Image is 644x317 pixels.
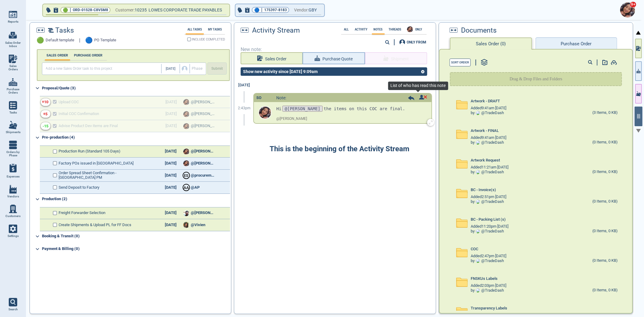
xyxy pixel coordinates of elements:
[8,308,18,311] span: Search
[372,28,385,31] label: Notes
[235,79,253,91] div: [DATE]
[471,99,500,104] span: Artwork - DRAFT
[63,8,68,12] span: 🟢
[37,37,44,44] span: 🟢
[192,38,225,41] span: INCLUDE COMPLETED
[5,41,21,48] span: Sales Order Inbox
[276,105,422,113] p: Hi the items on this COC are final.
[261,7,262,13] span: |
[620,2,635,18] img: Avatar
[407,26,413,32] img: Avatar
[309,6,317,14] span: GBY
[45,53,70,57] label: SALES ORDER
[264,7,287,13] span: 175397-8183
[5,214,21,218] span: Customers
[56,27,74,34] span: Tasks
[592,199,618,204] div: (0 Items, 0 KB)
[183,149,189,155] img: Avatar
[149,8,222,12] span: LOWES CORPORATE TRADE PAYABLES
[471,136,506,140] span: Added 9:41am [DATE]
[9,225,17,233] img: menu_icon
[461,27,497,34] span: Documents
[592,140,618,145] div: (0 Items, 0 KB)
[471,254,506,258] span: Added 2:47pm [DATE]
[407,40,427,44] div: ONLY FROM
[282,106,323,112] span: @[PERSON_NAME]
[592,288,618,293] div: (0 Items, 0 KB)
[183,210,189,216] img: Avatar
[42,244,230,254] div: Payment & Billing (0)
[471,106,506,110] span: Added 9:41am [DATE]
[42,232,230,241] div: Booking & Transit (0)
[342,28,351,31] label: All
[471,129,499,133] span: Artwork - FINAL
[43,64,162,73] input: Add a new Sales Order task to this project
[73,7,108,13] span: ORD-01528-C8V5M8
[476,229,480,233] img: Avatar
[476,288,480,293] img: Avatar
[183,184,189,191] div: A A
[471,229,504,234] div: by @ TradeDash
[270,145,409,153] span: This is the beginning of the Activity Stream
[160,149,181,154] div: [DATE]
[510,76,562,82] p: Drag & Drop Files and Folders
[160,185,181,190] div: [DATE]
[235,4,324,16] button: 🔵|175397-8183Vendor:GBY
[294,6,309,14] span: Vendor:
[5,88,21,94] span: Purchase Orders
[191,173,215,178] span: @procurement
[5,150,21,157] span: Orders by Phase
[8,20,18,24] span: Reports
[238,106,251,110] span: 2:43pm
[9,78,17,86] img: menu_icon
[322,55,353,63] span: Purchase Quote
[471,165,508,170] span: Added 11:21am [DATE]
[471,188,496,192] span: BC - Invoice(s)
[72,53,104,57] label: PURCHASE ORDER
[95,38,117,43] span: PO Template
[43,112,48,117] div: +5
[115,6,135,14] span: Customer:
[476,111,480,115] img: Avatar
[183,160,189,166] img: Avatar
[5,64,21,71] span: Sales Orders
[252,27,300,34] span: Activity Stream
[192,66,203,71] span: Phase
[471,170,504,175] div: by @ TradeDash
[183,222,189,228] img: Avatar
[592,258,618,263] div: (0 Items, 0 KB)
[592,170,618,175] div: (0 Items, 0 KB)
[256,96,261,100] div: SO
[6,130,21,134] span: Shipments
[241,52,303,64] button: Sales Order
[254,8,259,12] span: 🔵
[59,223,132,227] span: Create Shipments & Upload PL for FF Docs
[160,161,181,166] div: [DATE]
[476,140,480,145] img: Avatar
[471,277,498,281] span: FNSKUs Labels
[59,171,151,180] span: Order Spread Sheet Confirmation - [GEOGRAPHIC_DATA] PM
[8,234,19,238] span: Settings
[265,55,287,63] span: Sales Order
[166,67,175,71] span: [DATE]
[79,38,81,43] span: |
[9,205,17,213] img: menu_icon
[43,124,48,129] div: -15
[276,117,307,121] span: @ [PERSON_NAME]
[191,211,215,215] span: @[PERSON_NAME]
[191,149,215,154] span: @[PERSON_NAME]
[471,247,478,251] span: COC
[276,95,286,100] span: Note:
[206,28,224,31] label: My Tasks
[241,69,320,74] div: Show new activity since [DATE] 9:09am
[9,141,17,149] img: menu_icon
[471,111,504,115] div: by @ TradeDash
[59,149,121,154] span: Production Run (Standard 105 Days)
[450,59,471,66] button: Sort Order
[9,101,17,110] img: menu_icon
[186,28,204,31] label: All Tasks
[476,170,480,174] img: Avatar
[9,55,17,63] img: menu_icon
[476,200,480,204] img: Avatar
[85,37,93,44] span: 🔵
